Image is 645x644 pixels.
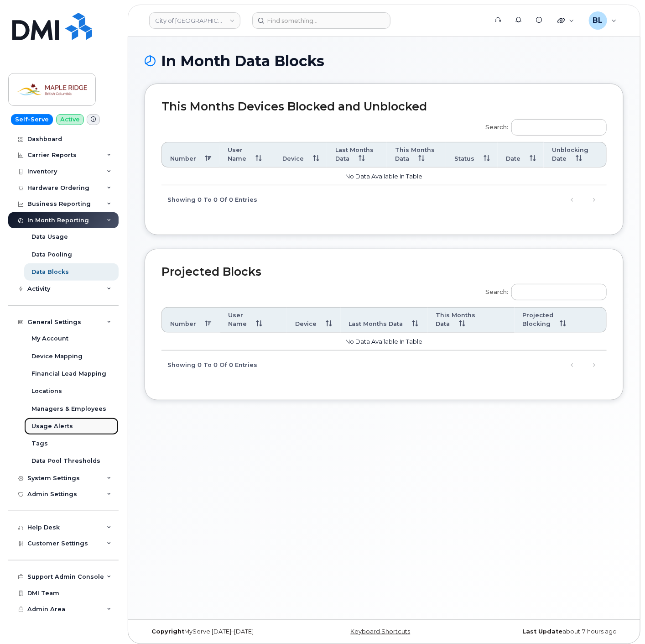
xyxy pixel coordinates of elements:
[145,628,304,635] div: MyServe [DATE]–[DATE]
[428,307,515,333] th: This Months Data: activate to sort column ascending
[327,142,386,168] th: Last Months Data: activate to sort column ascending
[161,142,219,168] th: Number: activate to sort column descending
[511,284,607,300] input: Search:
[565,193,579,207] a: Previous
[161,333,607,351] td: No data available in table
[351,628,411,635] a: Keyboard Shortcuts
[161,168,607,186] td: No data available in table
[287,307,340,333] th: Device: activate to sort column ascending
[587,193,601,207] a: Next
[544,142,607,168] th: Unblocking Date: activate to sort column ascending
[515,307,607,333] th: Projected Blocking: activate to sort column ascending
[145,53,624,69] h1: In Month Data Blocks
[464,628,624,635] div: about 7 hours ago
[161,100,607,113] h2: This Months Devices Blocked and Unblocked
[446,142,498,168] th: Status: activate to sort column ascending
[511,119,607,136] input: Search:
[274,142,327,168] th: Device: activate to sort column ascending
[161,191,257,207] div: Showing 0 to 0 of 0 entries
[161,307,220,333] th: Number: activate to sort column descending
[341,307,428,333] th: Last Months Data: activate to sort column ascending
[498,142,544,168] th: Date: activate to sort column ascending
[161,266,607,278] h2: Projected Blocks
[522,628,562,635] strong: Last Update
[480,278,607,304] label: Search:
[587,358,601,372] a: Next
[219,142,274,168] th: User Name: activate to sort column ascending
[480,113,607,139] label: Search:
[151,628,184,635] strong: Copyright
[387,142,446,168] th: This Months Data: activate to sort column ascending
[565,358,579,372] a: Previous
[161,356,257,372] div: Showing 0 to 0 of 0 entries
[220,307,287,333] th: User Name: activate to sort column ascending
